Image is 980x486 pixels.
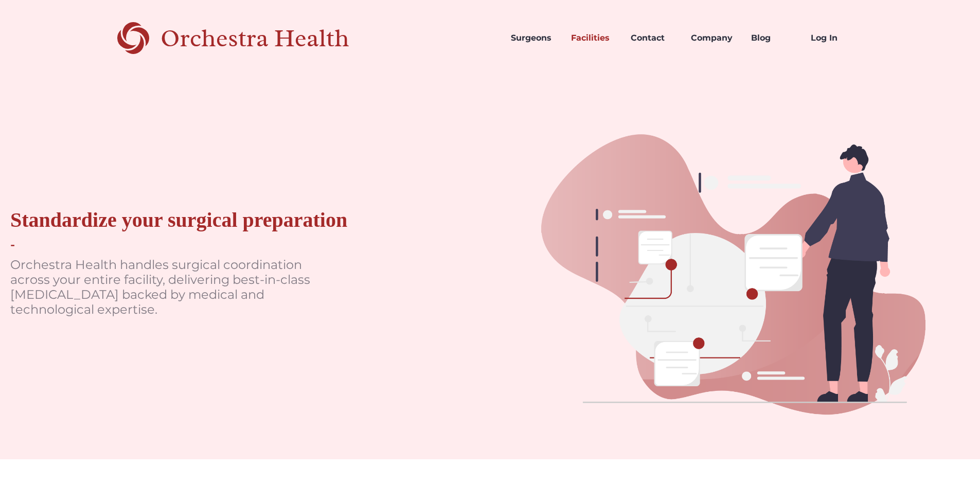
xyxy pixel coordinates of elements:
a: Facilities [563,21,623,56]
div: - [10,238,15,253]
a: Contact [622,21,683,56]
p: Orchestra Health handles surgical coordination across your entire facility, delivering best-in-cl... [10,258,319,317]
div: Standardize your surgical preparation [10,208,347,232]
div: Orchestra Health [161,28,385,49]
a: Blog [743,21,803,56]
a: Company [683,21,743,56]
a: Surgeons [503,21,563,56]
a: home [117,21,385,56]
a: Log In [803,21,863,56]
